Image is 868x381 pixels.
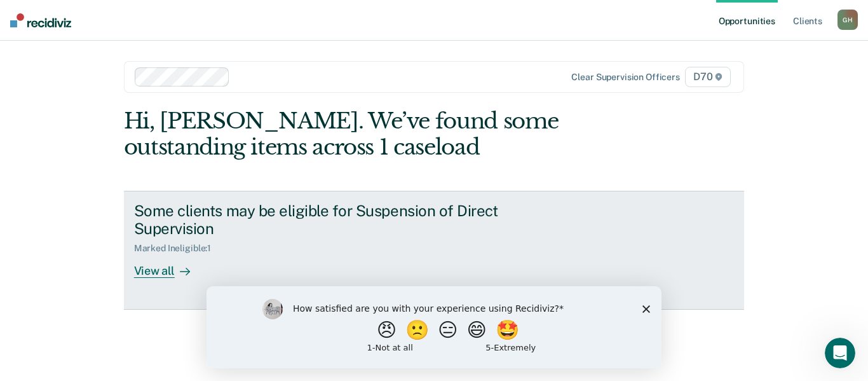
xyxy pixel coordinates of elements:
div: Some clients may be eligible for Suspension of Direct Supervision [134,202,580,239]
span: D70 [685,67,731,87]
div: Clear supervision officers [571,72,679,83]
iframe: Survey by Kim from Recidiviz [207,286,661,368]
div: View all [134,254,205,279]
button: GH [837,10,858,30]
img: Recidiviz [10,13,71,27]
iframe: Intercom live chat [825,338,855,368]
div: G H [837,10,858,30]
div: Marked Ineligible : 1 [134,243,221,254]
a: Some clients may be eligible for Suspension of Direct SupervisionMarked Ineligible:1View all [124,191,745,310]
div: Hi, [PERSON_NAME]. We’ve found some outstanding items across 1 caseload [124,108,620,160]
